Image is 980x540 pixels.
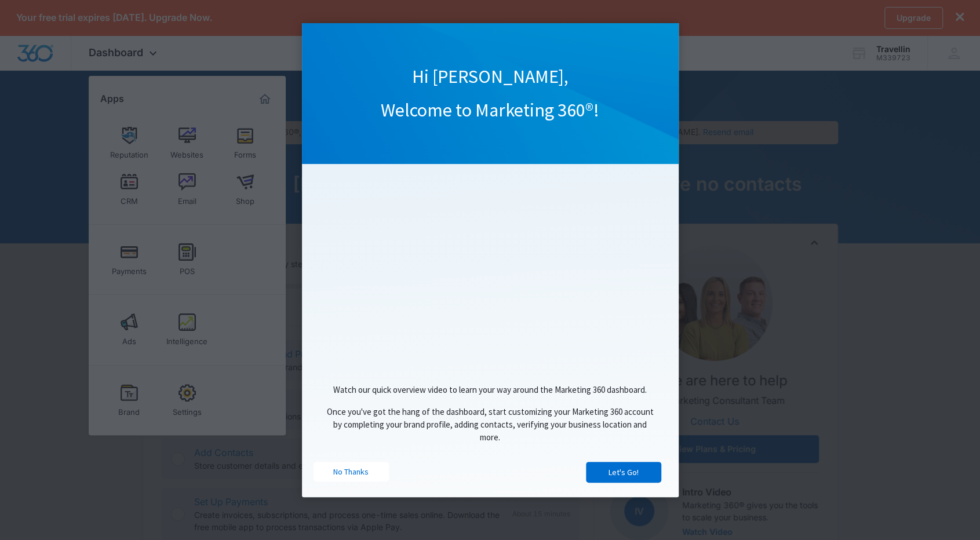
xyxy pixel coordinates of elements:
[302,98,679,123] h1: Welcome to Marketing 360®!
[586,462,661,483] a: Let's Go!
[314,462,389,481] a: No Thanks
[333,384,647,395] span: Watch our quick overview video to learn your way around the Marketing 360 dashboard.
[302,65,679,89] h1: Hi [PERSON_NAME],
[327,406,654,443] span: Once you've got the hang of the dashboard, start customizing your Marketing 360 account by comple...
